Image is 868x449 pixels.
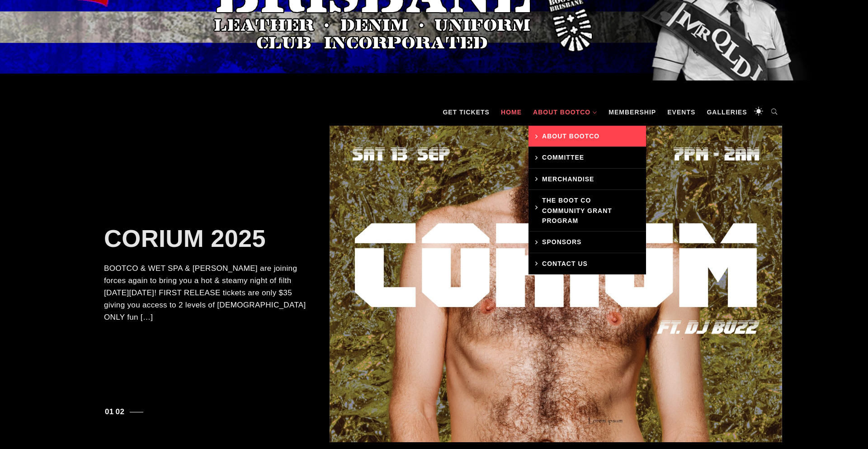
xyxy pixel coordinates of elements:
[528,99,602,126] a: About BootCo
[104,225,266,252] a: CORIUM 2025
[528,169,646,190] a: Merchandise
[115,400,126,424] button: 2
[528,147,646,168] a: Committee
[528,126,646,147] a: About BootCo
[104,400,115,424] button: 1
[604,99,660,126] a: Membership
[528,190,646,232] a: The Boot Co Community Grant Program
[528,232,646,253] a: Sponsors
[438,99,494,126] a: GET TICKETS
[702,99,751,126] a: Galleries
[663,99,700,126] a: Events
[496,99,526,126] a: Home
[104,262,311,324] p: BOOTCO & WET SPA & [PERSON_NAME] are joining forces again to bring you a hot & steamy night of fi...
[528,253,646,274] a: Contact Us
